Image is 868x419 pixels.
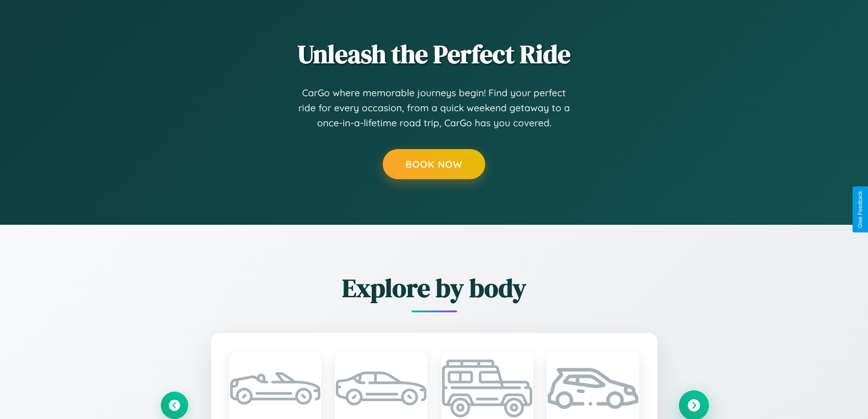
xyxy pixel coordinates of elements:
[383,149,485,179] button: Book Now
[857,191,863,228] div: Give Feedback
[298,85,571,131] p: CarGo where memorable journeys begin! Find your perfect ride for every occasion, from a quick wee...
[161,36,708,72] h2: Unleash the Perfect Ride
[161,270,708,305] h2: Explore by body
